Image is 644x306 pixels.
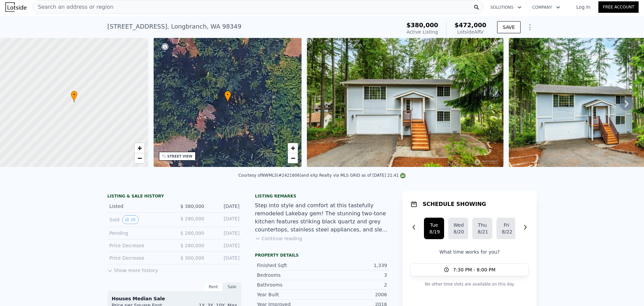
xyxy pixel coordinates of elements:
h1: SCHEDULE SHOWING [423,200,486,208]
span: − [291,154,295,162]
div: Price Decrease [109,255,169,261]
span: $ 380,000 [180,204,204,209]
div: [DATE] [210,255,239,261]
div: Sold [109,215,169,224]
div: • [224,91,231,102]
p: No other time slots are available on this day [411,280,529,288]
img: Lotside [5,2,26,12]
img: Sale: 167468354 Parcel: 100701784 [307,38,503,167]
div: [DATE] [210,242,239,249]
a: Zoom out [288,153,298,163]
div: 8/20 [453,228,463,235]
span: $380,000 [407,21,438,29]
a: Zoom in [288,143,298,153]
div: Fri [502,222,511,228]
div: 8/21 [478,228,487,235]
span: $ 280,000 [180,243,204,248]
div: Price Decrease [109,242,169,249]
button: Fri8/22 [496,218,517,239]
img: NWMLS Logo [400,173,406,178]
div: Houses Median Sale [112,295,237,302]
div: 2006 [322,291,387,298]
div: Listed [109,203,169,210]
button: View historical data [122,215,139,224]
div: STREET VIEW [167,154,193,159]
div: Bedrooms [257,272,322,278]
div: Wed [453,222,463,228]
div: Courtesy of NWMLS (#2421606) and eXp Realty via MLS GRID as of [DATE] 21:41 [238,173,406,178]
span: Active Listing [407,29,438,35]
div: Bathrooms [257,281,322,288]
div: Step into style and comfort at this tastefully remodeled Lakebay gem! The stunning two-tone kitch... [255,202,389,234]
div: • [71,91,77,102]
span: Search an address or region [33,3,113,11]
div: Lotside ARV [454,29,486,35]
span: $ 280,000 [180,230,204,236]
div: 2 [322,281,387,288]
div: Finished Sqft [257,262,322,269]
a: Zoom in [135,143,145,153]
p: What time works for you? [411,249,529,255]
div: [DATE] [210,230,239,236]
button: Tue8/19 [424,218,444,239]
div: [DATE] [210,215,239,224]
div: 1,339 [322,262,387,269]
button: SAVE [497,21,521,33]
a: Zoom out [135,153,145,163]
a: Log In [568,4,598,10]
span: 7:30 PM - 8:00 PM [453,266,496,273]
button: Solutions [485,1,527,13]
button: Company [527,1,566,13]
div: 8/19 [429,228,439,235]
span: $472,000 [454,21,486,29]
div: [DATE] [210,203,239,210]
button: Continue reading [255,235,302,242]
div: Tue [429,222,439,228]
button: Thu8/21 [472,218,492,239]
div: LISTING & SALE HISTORY [107,193,241,200]
span: $ 300,000 [180,255,204,261]
button: Wed8/20 [448,218,468,239]
button: 7:30 PM - 8:00 PM [411,263,529,276]
div: Sale [223,282,241,291]
span: + [291,144,295,152]
span: $ 280,000 [180,216,204,221]
div: 8/22 [502,228,511,235]
span: − [137,154,142,162]
span: • [71,92,77,98]
div: Listing remarks [255,193,389,199]
div: Year Built [257,291,322,298]
div: Thu [478,222,487,228]
div: Rent [204,282,223,291]
span: • [224,92,231,98]
a: Free Account [598,1,639,13]
span: + [137,144,142,152]
div: 3 [322,272,387,278]
button: Show Options [523,20,537,34]
div: Property details [255,253,389,258]
div: Pending [109,230,169,236]
button: Show more history [107,264,158,274]
div: [STREET_ADDRESS] , Longbranch , WA 98349 [107,22,241,31]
